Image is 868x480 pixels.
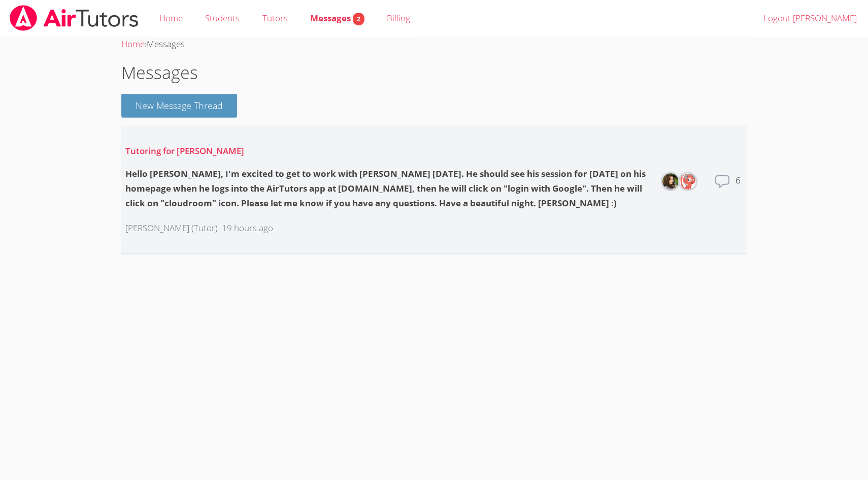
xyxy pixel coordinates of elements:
[121,38,145,50] a: Home
[9,5,140,31] img: airtutors_banner-c4298cdbf04f3fff15de1276eac7730deb9818008684d7c2e4769d2f7ddbe033.png
[680,173,696,190] img: Yuliya Shekhtman
[147,38,185,50] span: Messages
[121,94,237,118] button: New Message Thread
[125,167,651,211] div: Hello [PERSON_NAME], I'm excited to get to work with [PERSON_NAME] [DATE]. He should see his sess...
[125,145,244,157] a: Tutoring for [PERSON_NAME]
[353,13,364,25] span: 2
[662,173,679,190] img: Diana Carle
[222,221,273,236] p: 19 hours ago
[736,173,743,206] dd: 6
[121,60,746,86] h1: Messages
[121,37,746,52] div: ›
[125,221,218,236] p: [PERSON_NAME] (Tutor)
[310,12,364,24] span: Messages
